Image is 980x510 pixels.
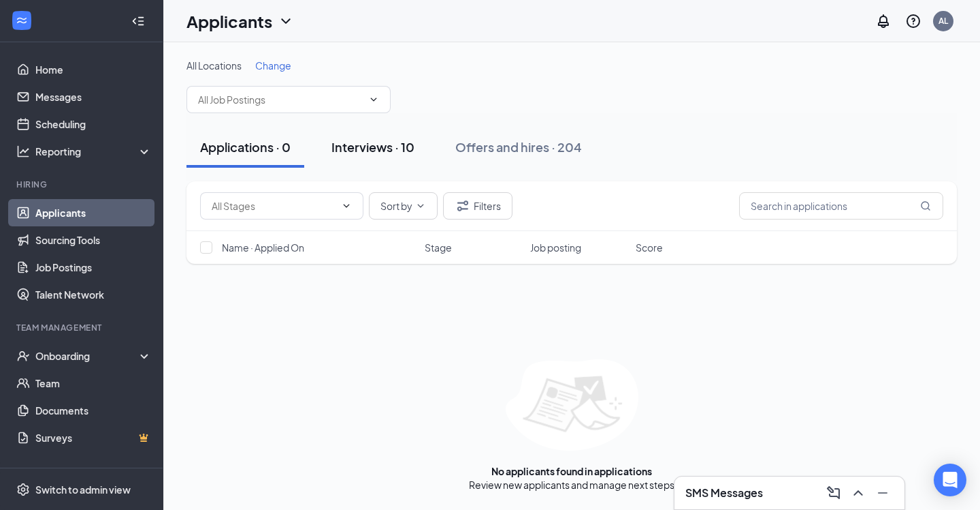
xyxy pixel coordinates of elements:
[491,464,652,478] div: No applicants found in applications
[872,482,894,504] button: Minimize
[35,397,152,424] a: Documents
[826,485,842,501] svg: ComposeMessage
[35,110,152,138] a: Scheduling
[341,200,352,211] svg: ChevronDown
[35,226,152,254] a: Sourcing Tools
[368,94,379,105] svg: ChevronDown
[636,241,663,254] span: Score
[278,13,294,29] svg: ChevronDown
[823,482,845,504] button: ComposeMessage
[35,281,152,308] a: Talent Network
[455,198,471,214] svg: Filter
[530,241,581,254] span: Job posting
[847,482,869,504] button: ChevronUp
[16,349,30,363] svg: UserCheck
[35,56,152,83] a: Home
[905,13,921,29] svg: QuestionInfo
[685,485,763,500] h3: SMS Messages
[16,483,30,496] svg: Settings
[739,192,943,220] input: Search in applications
[16,179,149,190] div: Hiring
[425,241,452,254] span: Stage
[875,485,891,501] svg: Minimize
[938,15,948,27] div: AL
[200,138,291,155] div: Applications · 0
[455,138,582,155] div: Offers and hires · 204
[186,10,272,33] h1: Applicants
[35,254,152,281] a: Job Postings
[255,59,291,72] span: Change
[212,198,336,213] input: All Stages
[920,200,931,211] svg: MagnifyingGlass
[331,138,414,155] div: Interviews · 10
[35,370,152,397] a: Team
[369,192,438,220] button: Sort byChevronDown
[35,145,152,158] div: Reporting
[222,241,304,254] span: Name · Applied On
[380,201,412,211] span: Sort by
[850,485,866,501] svg: ChevronUp
[35,424,152,451] a: SurveysCrown
[35,349,140,363] div: Onboarding
[35,83,152,110] a: Messages
[131,14,145,28] svg: Collapse
[443,192,512,220] button: Filter Filters
[469,478,674,492] div: Review new applicants and manage next steps
[415,200,426,211] svg: ChevronDown
[186,59,242,72] span: All Locations
[506,359,638,451] img: empty-state
[875,13,892,29] svg: Notifications
[934,464,966,496] div: Open Intercom Messenger
[16,322,149,333] div: Team Management
[198,92,363,107] input: All Job Postings
[35,199,152,226] a: Applicants
[35,483,131,496] div: Switch to admin view
[16,145,30,158] svg: Analysis
[15,14,29,27] svg: WorkstreamLogo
